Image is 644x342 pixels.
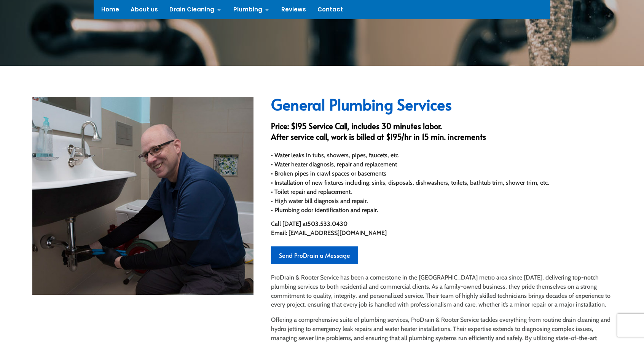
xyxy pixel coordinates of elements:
[271,246,358,264] a: Send ProDrain a Message
[101,7,119,15] a: Home
[233,7,270,15] a: Plumbing
[281,7,306,15] a: Reviews
[308,220,348,227] strong: 503.533.0430
[317,7,343,15] a: Contact
[271,229,387,237] span: Email: [EMAIL_ADDRESS][DOMAIN_NAME]
[271,273,612,315] p: ProDrain & Rooter Service has been a cornerstone in the [GEOGRAPHIC_DATA] metro area since [DATE]...
[32,97,254,295] img: george-plumbing_0
[131,7,158,15] a: About us
[271,97,612,116] h2: General Plumbing Services
[271,151,612,215] div: • Water leaks in tubs, showers, pipes, faucets, etc. • Water heater diagnosis, repair and replace...
[271,121,612,146] h3: Price: $195 Service Call, includes 30 minutes labor. After service call, work is billed at $195/h...
[271,220,308,227] span: Call [DATE] at
[169,7,222,15] a: Drain Cleaning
